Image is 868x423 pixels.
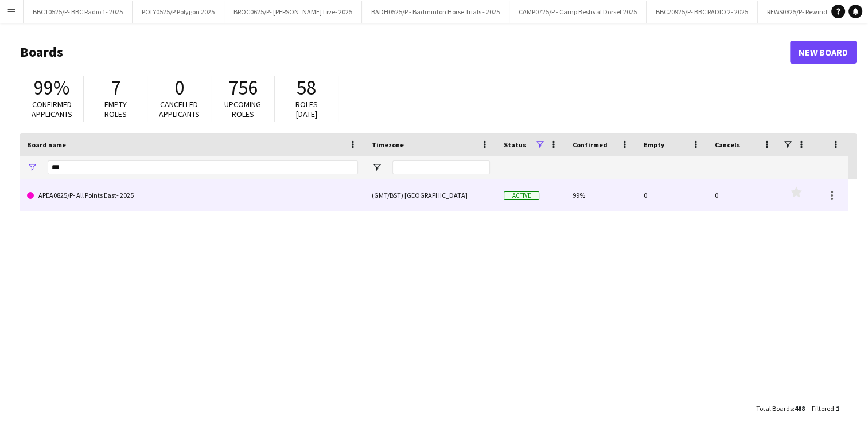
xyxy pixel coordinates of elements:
[365,179,497,211] div: (GMT/BST) [GEOGRAPHIC_DATA]
[504,191,539,200] span: Active
[392,160,490,174] input: Timezone Filter Input
[228,75,258,100] span: 756
[24,1,133,23] button: BBC10525/P- BBC Radio 1- 2025
[647,1,758,23] button: BBC20925/P- BBC RADIO 2- 2025
[756,397,805,420] div: :
[48,160,358,174] input: Board name Filter Input
[566,179,637,211] div: 99%
[133,1,224,23] button: POLY0525/P Polygon 2025
[224,1,362,23] button: BROC0625/P- [PERSON_NAME] Live- 2025
[637,179,708,211] div: 0
[756,404,793,413] span: Total Boards
[715,140,740,149] span: Cancels
[372,162,382,173] button: Open Filter Menu
[812,404,834,413] span: Filtered
[509,1,647,23] button: CAMP0725/P - Camp Bestival Dorset 2025
[362,1,509,23] button: BADH0525/P - Badminton Horse Trials - 2025
[297,75,316,100] span: 58
[27,162,37,173] button: Open Filter Menu
[34,75,69,100] span: 99%
[812,397,839,420] div: :
[573,140,608,149] span: Confirmed
[27,140,66,149] span: Board name
[708,179,779,211] div: 0
[836,404,839,413] span: 1
[32,99,72,119] span: Confirmed applicants
[174,75,184,100] span: 0
[295,99,318,119] span: Roles [DATE]
[159,99,200,119] span: Cancelled applicants
[372,140,404,149] span: Timezone
[224,99,261,119] span: Upcoming roles
[27,179,358,211] a: APEA0825/P- All Points East- 2025
[111,75,120,100] span: 7
[795,404,805,413] span: 488
[790,41,857,64] a: New Board
[644,140,664,149] span: Empty
[504,140,526,149] span: Status
[20,44,790,61] h1: Boards
[104,99,127,119] span: Empty roles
